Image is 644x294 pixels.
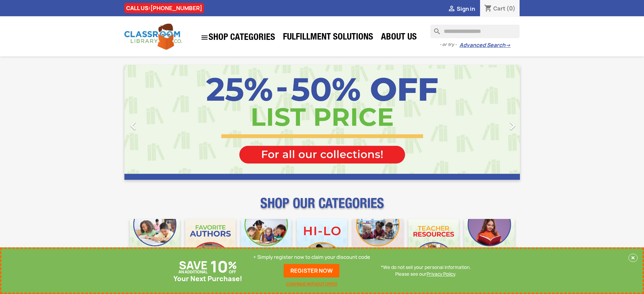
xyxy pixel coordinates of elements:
img: Classroom Library Company [124,24,182,50]
a:  Sign in [448,5,475,13]
a: [PHONE_NUMBER] [150,4,202,12]
img: CLC_Favorite_Authors_Mobile.jpg [185,219,236,269]
a: Next [460,65,520,180]
a: About Us [378,31,420,45]
span: Cart [493,5,505,12]
ul: Carousel container [124,65,520,180]
i: shopping_cart [484,5,492,13]
input: Search [430,25,520,38]
p: SHOP OUR CATEGORIES [124,201,520,214]
span: → [505,42,510,49]
img: CLC_Dyslexia_Mobile.jpg [464,219,515,269]
span: Sign in [457,5,475,13]
span: - or try - [439,41,459,48]
a: SHOP CATEGORIES [197,30,279,45]
a: Advanced Search→ [459,42,510,49]
img: CLC_HiLo_Mobile.jpg [297,219,347,269]
img: CLC_Bulk_Mobile.jpg [130,219,180,269]
img: CLC_Fiction_Nonfiction_Mobile.jpg [353,219,403,269]
span: (0) [506,5,516,12]
img: CLC_Phonics_And_Decodables_Mobile.jpg [241,219,291,269]
a: Fulfillment Solutions [280,31,377,45]
i:  [504,117,521,134]
i:  [125,117,142,134]
a: Previous [124,65,184,180]
img: CLC_Teacher_Resources_Mobile.jpg [408,219,459,269]
div: CALL US: [124,3,204,13]
i: search [430,25,438,33]
i:  [200,33,209,42]
i:  [448,5,456,13]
